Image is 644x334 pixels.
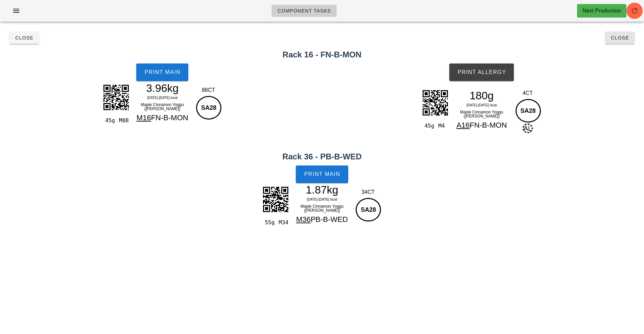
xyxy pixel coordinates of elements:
[582,7,621,15] div: Next Production
[449,63,514,81] button: Print Allergy
[4,49,640,61] h2: Rack 16 - FN-B-MON
[136,63,188,81] button: Print Main
[293,203,352,214] div: Maple Cinnamon Yoggu ([PERSON_NAME])
[452,109,511,120] div: Maple Cinnamon Yoggu ([PERSON_NAME])
[457,69,506,75] span: Print Allergy
[452,91,511,101] div: 180g
[4,151,640,163] h2: Rack 36 - PB-B-WED
[262,218,276,227] div: 55g
[311,215,348,224] span: PB-B-WED
[151,113,188,122] span: FN-B-MON
[194,86,222,94] div: 88CT
[102,116,116,125] div: 45g
[293,185,352,195] div: 1.87kg
[304,171,340,177] span: Print Main
[516,99,541,123] div: SA28
[418,86,452,120] img: x8SPH0EUiE+hq0WQkgrnL6xEOJj2GohhLTC6RsLIT6GrRZCSCucvrEQ4mPYaiGEtMLpGwshPoatFv4Cf7gCPjeQGx4AAAAASU...
[605,32,635,44] button: Close
[611,35,629,41] span: Close
[296,165,348,183] button: Print Main
[9,32,39,44] button: Close
[116,116,130,125] div: M88
[523,124,533,133] span: AL
[436,122,450,130] div: M4
[99,80,133,114] img: CiFz2C5FDiFLsM396A+pV60+LnHCrQAAAABJRU5ErkJggg==
[470,121,507,129] span: FN-B-MON
[147,96,177,100] span: [DATE]-[DATE] local
[422,122,435,130] div: 45g
[137,113,151,122] span: M16
[467,103,497,107] span: [DATE]-[DATE] local
[271,5,337,17] a: Component Tasks
[15,35,33,41] span: Close
[276,218,290,227] div: M34
[296,215,311,224] span: M36
[144,69,181,75] span: Print Main
[354,188,382,196] div: 34CT
[514,89,542,97] div: 4CT
[277,8,331,14] span: Component Tasks
[307,198,337,201] span: [DATE]-[DATE] local
[456,121,470,129] span: A16
[356,198,381,222] div: SA28
[133,83,192,93] div: 3.96kg
[133,101,192,112] div: Maple Cinnamon Yoggu ([PERSON_NAME])
[196,96,221,120] div: SA28
[259,182,292,216] img: aSiLfNngJbGbK3lX+KKGAgRKVBGwMZFJtsZSBEpUEbAxkUm2xlIESlQRsDGRSbbGUgRKVBGwMZFJtsZSBEpUEbAxkUm2z1Ccy...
